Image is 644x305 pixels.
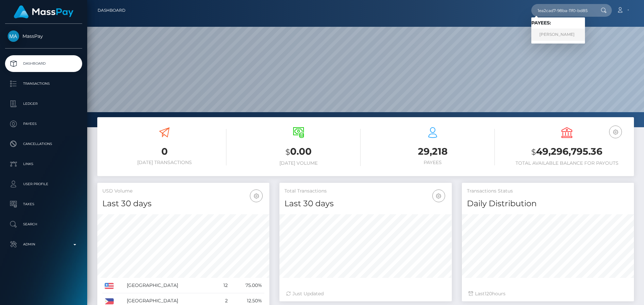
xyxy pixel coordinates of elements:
small: $ [531,147,536,157]
img: MassPay [8,30,19,42]
a: Search [5,216,82,233]
h5: USD Volume [102,188,264,195]
input: Search... [531,4,594,17]
a: User Profile [5,176,82,193]
h4: Last 30 days [102,198,264,210]
a: Transactions [5,75,82,92]
a: Dashboard [98,3,125,17]
p: Ledger [8,99,79,109]
a: Cancellations [5,136,82,152]
p: Links [8,159,79,169]
p: Search [8,219,79,229]
img: PH.png [105,298,114,304]
h4: Daily Distribution [467,198,629,210]
h3: 0.00 [236,145,361,159]
td: 12 [215,278,230,293]
p: User Profile [8,179,79,189]
p: Taxes [8,199,79,209]
div: Just Updated [286,290,445,297]
a: Links [5,156,82,172]
a: [PERSON_NAME] [531,28,585,41]
p: Cancellations [8,139,79,149]
h6: Payees: [531,20,585,26]
h6: [DATE] Volume [236,160,361,166]
span: 120 [485,291,492,297]
a: Ledger [5,95,82,112]
span: MassPay [5,33,82,39]
img: MassPay Logo [14,5,73,18]
p: Admin [8,239,79,249]
small: $ [285,147,290,157]
td: 75.00% [230,278,264,293]
img: US.png [105,283,114,289]
p: Transactions [8,79,79,89]
div: Last hours [469,290,627,297]
h3: 29,218 [371,145,495,158]
p: Dashboard [8,59,79,69]
a: Taxes [5,196,82,213]
h6: Total Available Balance for Payouts [505,160,629,166]
h3: 49,296,795.36 [505,145,629,159]
h5: Total Transactions [284,188,446,195]
h5: Transactions Status [467,188,629,195]
h4: Last 30 days [284,198,446,210]
p: Payees [8,119,79,129]
a: Payees [5,116,82,132]
a: Admin [5,236,82,253]
h6: Payees [371,160,495,165]
td: [GEOGRAPHIC_DATA] [124,278,215,293]
h6: [DATE] Transactions [102,160,226,165]
h3: 0 [102,145,226,158]
a: Dashboard [5,55,82,72]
